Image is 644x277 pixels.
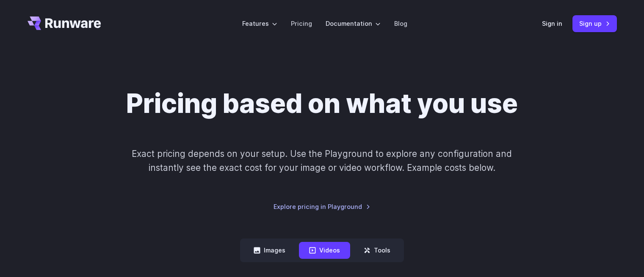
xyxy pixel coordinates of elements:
button: Images [243,242,296,258]
a: Go to / [28,16,101,30]
a: Sign in [542,19,562,28]
button: Tools [354,242,401,258]
label: Documentation [326,19,381,28]
p: Exact pricing depends on your setup. Use the Playground to explore any configuration and instantl... [116,147,528,175]
a: Pricing [291,19,312,28]
a: Explore pricing in Playground [274,202,370,211]
a: Sign up [572,15,617,32]
button: Videos [299,242,350,258]
h1: Pricing based on what you use [126,88,518,120]
label: Features [242,19,277,28]
a: Blog [394,19,407,28]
